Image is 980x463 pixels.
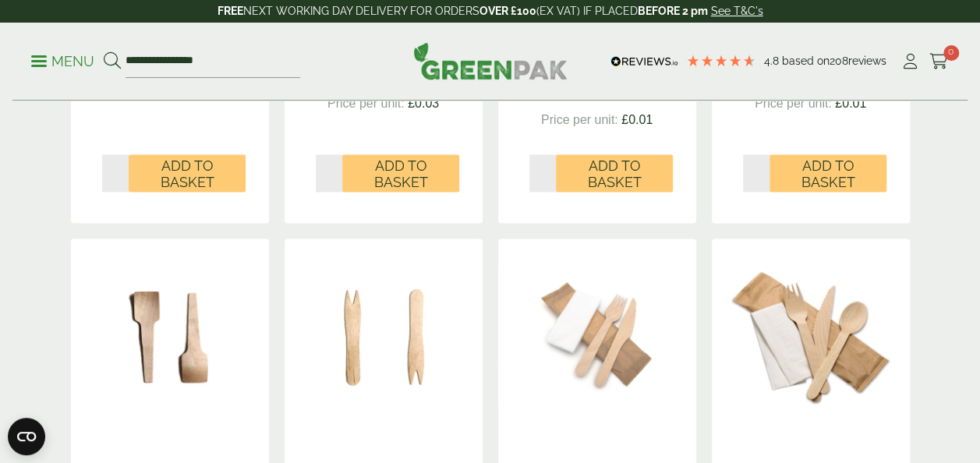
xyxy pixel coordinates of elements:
span: reviews [848,55,886,67]
span: Add to Basket [140,157,235,191]
span: Based on [782,55,830,67]
span: Price per unit: [327,97,405,110]
button: Open CMP widget [8,418,45,455]
p: Menu [31,52,94,71]
span: Price per unit: [755,97,832,110]
button: Add to Basket [556,154,673,192]
span: 208 [830,55,848,67]
strong: FREE [218,5,243,17]
span: Add to Basket [780,157,876,191]
strong: BEFORE 2 pm [638,5,708,17]
img: 10140.15-High [71,239,269,433]
span: £0.01 [621,113,653,126]
strong: OVER £100 [479,5,536,17]
a: See T&C's [711,5,763,17]
a: Menu [31,52,94,68]
img: REVIEWS.io [610,56,678,67]
img: 10100.024-High [285,239,483,433]
span: Price per unit: [541,113,618,126]
button: Add to Basket [342,154,459,192]
button: Add to Basket [769,154,886,192]
img: GreenPak Supplies [413,42,568,80]
span: Add to Basket [353,157,448,191]
i: Cart [929,54,949,69]
span: 4.8 [764,55,782,67]
span: 0 [943,45,959,61]
span: Add to Basket [567,157,662,191]
a: 0 [929,50,949,73]
i: My Account [900,54,920,69]
img: 3 in 1 wooden cutlery [498,239,696,433]
span: £0.01 [835,97,866,110]
img: 4 in 1 pack 2 [712,239,910,433]
div: 4.79 Stars [686,54,756,68]
span: £0.03 [408,97,439,110]
button: Add to Basket [129,154,246,192]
